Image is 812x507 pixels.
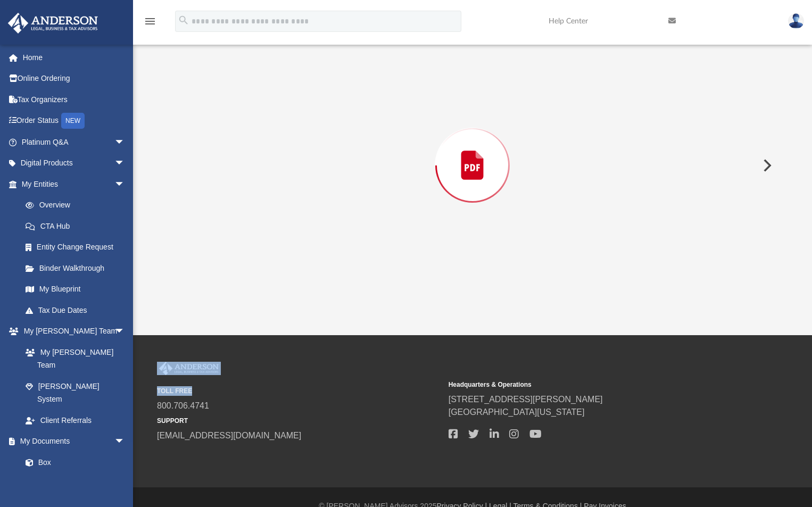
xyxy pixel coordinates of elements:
[7,431,136,452] a: My Documentsarrow_drop_down
[755,151,778,180] button: Next File
[5,13,101,34] img: Anderson Advisors Platinum Portal
[15,237,141,258] a: Entity Change Request
[15,279,136,300] a: My Blueprint
[61,113,85,129] div: NEW
[157,431,301,440] a: [EMAIL_ADDRESS][DOMAIN_NAME]
[114,431,136,453] span: arrow_drop_down
[449,408,585,417] a: [GEOGRAPHIC_DATA][US_STATE]
[7,153,141,174] a: Digital Productsarrow_drop_down
[144,15,156,28] i: menu
[114,321,136,343] span: arrow_drop_down
[788,13,804,29] img: User Pic
[15,342,130,376] a: My [PERSON_NAME] Team
[7,321,136,342] a: My [PERSON_NAME] Teamarrow_drop_down
[114,131,136,153] span: arrow_drop_down
[157,401,209,410] a: 800.706.4741
[15,195,141,216] a: Overview
[15,300,141,321] a: Tax Due Dates
[157,362,221,376] img: Anderson Advisors Platinum Portal
[7,173,141,195] a: My Entitiesarrow_drop_down
[7,47,141,68] a: Home
[449,380,733,389] small: Headquarters & Operations
[178,14,189,26] i: search
[15,452,130,473] a: Box
[157,416,441,426] small: SUPPORT
[15,376,136,410] a: [PERSON_NAME] System
[114,153,136,174] span: arrow_drop_down
[7,89,141,110] a: Tax Organizers
[7,110,141,132] a: Order StatusNEW
[7,131,141,153] a: Platinum Q&Aarrow_drop_down
[449,395,603,404] a: [STREET_ADDRESS][PERSON_NAME]
[15,410,136,431] a: Client Referrals
[144,20,156,28] a: menu
[7,68,141,89] a: Online Ordering
[15,257,141,279] a: Binder Walkthrough
[114,173,136,195] span: arrow_drop_down
[15,215,141,237] a: CTA Hub
[157,386,441,396] small: TOLL FREE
